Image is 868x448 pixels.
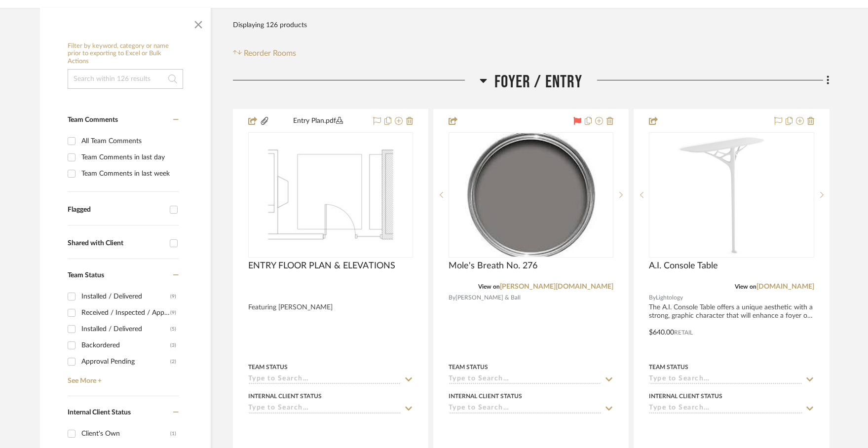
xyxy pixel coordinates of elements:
span: ENTRY FLOOR PLAN & ELEVATIONS [248,261,395,271]
img: A.I. Console Table [670,133,793,257]
div: Received / Inspected / Approved [81,305,170,321]
div: Installed / Delivered [81,321,170,337]
div: Shared with Client [68,239,165,248]
div: Team Comments in last week [81,166,176,182]
div: Internal Client Status [649,392,722,401]
span: Internal Client Status [68,409,131,416]
span: Team Comments [68,116,118,123]
button: Reorder Rooms [233,47,297,59]
input: Type to Search… [248,375,401,384]
div: (1) [170,426,176,442]
div: Team Status [248,363,288,372]
div: Internal Client Status [248,392,322,401]
div: Team Status [449,363,488,372]
div: (9) [170,305,176,321]
a: [DOMAIN_NAME] [756,283,814,290]
span: Mole's Breath No. 276 [449,261,537,271]
div: Backordered [81,337,170,353]
input: Type to Search… [449,375,602,384]
span: [PERSON_NAME] & Ball [455,293,521,302]
div: (3) [170,337,176,353]
div: Team Comments in last day [81,149,176,165]
div: (2) [170,354,176,370]
div: (9) [170,289,176,304]
h6: Filter by keyword, category or name prior to exporting to Excel or Bulk Actions [68,42,183,66]
span: By [649,293,656,302]
input: Type to Search… [649,375,802,384]
div: Displaying 126 products [233,15,307,35]
img: ENTRY FLOOR PLAN & ELEVATIONS [249,142,412,247]
span: View on [735,284,756,290]
a: [PERSON_NAME][DOMAIN_NAME] [500,283,613,290]
a: See More + [65,370,179,385]
input: Type to Search… [248,404,401,413]
input: Type to Search… [449,404,602,413]
input: Search within 126 results [68,69,183,89]
div: Approval Pending [81,354,170,370]
span: Lightology [656,293,683,302]
div: Flagged [68,206,165,214]
div: Client's Own [81,426,170,442]
div: Installed / Delivered [81,289,170,304]
span: View on [478,284,500,290]
span: A.I. Console Table [649,261,718,271]
div: (5) [170,321,176,337]
div: All Team Comments [81,133,176,149]
button: Entry Plan.pdf [269,115,367,127]
button: Close [189,13,208,33]
input: Type to Search… [649,404,802,413]
span: Team Status [68,272,104,279]
span: By [449,293,455,302]
span: Foyer / Entry [494,72,582,93]
div: Team Status [649,363,688,372]
img: Mole's Breath No. 276 [465,133,597,257]
span: Reorder Rooms [244,47,296,59]
div: Internal Client Status [449,392,522,401]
